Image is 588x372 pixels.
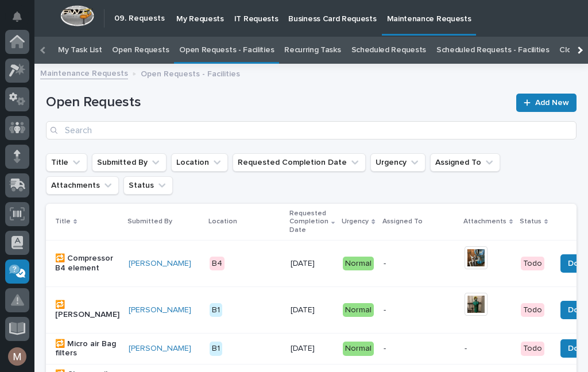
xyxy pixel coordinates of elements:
a: [PERSON_NAME] [129,259,191,269]
p: 🔁 Micro air Bag filters [55,339,119,359]
button: Requested Completion Date [233,153,366,172]
a: Scheduled Requests [351,37,426,64]
a: Open Requests [112,37,169,64]
p: [DATE] [291,344,334,354]
div: Normal [343,342,374,356]
button: users-avatar [5,344,29,369]
h2: 09. Requests [114,14,165,24]
div: Notifications [14,11,29,30]
button: Title [46,153,87,172]
a: [PERSON_NAME] [129,305,191,315]
p: Status [520,215,541,228]
div: B1 [210,342,222,356]
p: - [384,259,455,269]
input: Search [46,121,577,139]
p: Urgency [342,215,369,228]
a: My Task List [58,37,102,64]
p: Open Requests - Facilities [141,67,240,79]
a: Open Requests - Facilities [179,37,274,64]
button: Submitted By [92,153,167,172]
p: [DATE] [291,305,334,315]
p: - [384,305,455,315]
p: 🔁 [PERSON_NAME] [55,300,119,320]
p: 🔁 Compressor B4 element [55,254,119,273]
p: Location [208,215,237,228]
p: - [465,344,512,354]
a: Scheduled Requests - Facilities [436,37,549,64]
h1: Open Requests [46,94,509,111]
a: Add New [516,94,577,112]
button: Notifications [5,5,29,29]
div: B4 [210,257,225,271]
button: Urgency [370,153,425,172]
button: Status [123,176,173,195]
p: - [384,344,455,354]
p: Assigned To [382,215,423,228]
div: Todo [521,303,544,317]
p: [DATE] [291,259,334,269]
div: Todo [521,342,544,356]
p: Submitted By [127,215,172,228]
button: Assigned To [430,153,500,172]
div: Normal [343,303,374,317]
div: Normal [343,257,374,271]
a: Recurring Tasks [284,37,341,64]
p: Requested Completion Date [289,207,328,237]
button: Attachments [46,176,119,195]
a: Maintenance Requests [40,66,128,79]
span: Add New [535,99,569,107]
p: Title [55,215,71,228]
p: Attachments [463,215,506,228]
div: B1 [210,303,222,317]
img: Workspace Logo [60,5,94,26]
button: Location [171,153,228,172]
div: Todo [521,257,544,271]
a: [PERSON_NAME] [129,344,191,354]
